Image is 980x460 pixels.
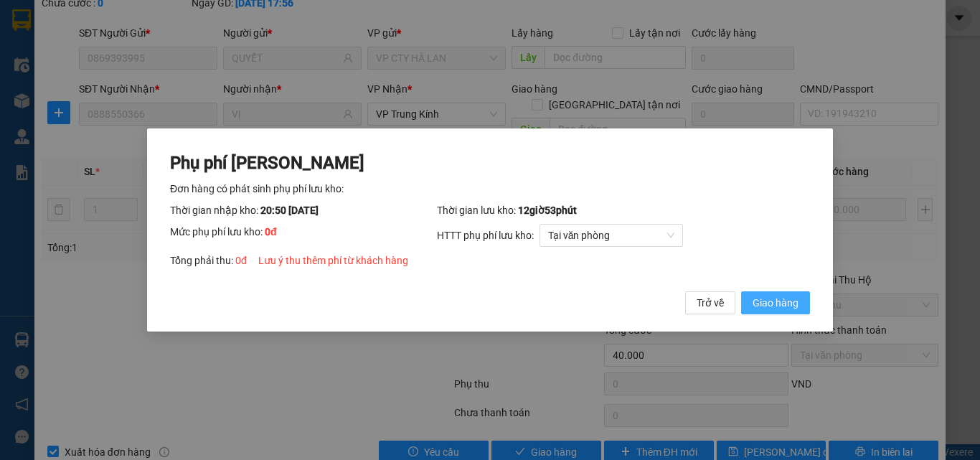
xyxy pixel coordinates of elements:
[235,255,247,266] span: 0 đ
[18,18,126,90] img: logo.jpg
[753,295,798,311] span: Giao hàng
[170,253,810,268] div: Tổng phải thu:
[741,291,810,314] button: Giao hàng
[697,295,724,311] span: Trở về
[258,255,408,266] span: Lưu ý thu thêm phí từ khách hàng
[170,202,437,218] div: Thời gian nhập kho:
[437,224,810,247] div: HTTT phụ phí lưu kho:
[170,181,810,197] div: Đơn hàng có phát sinh phụ phí lưu kho:
[685,291,735,314] button: Trở về
[134,35,600,53] li: 271 - [PERSON_NAME] - [GEOGRAPHIC_DATA] - [GEOGRAPHIC_DATA]
[18,98,194,121] b: GỬI : VP Trung Kính
[548,225,674,246] span: Tại văn phòng
[170,224,437,247] div: Mức phụ phí lưu kho:
[260,205,319,216] span: 20:50 [DATE]
[518,205,577,216] span: 12 giờ 53 phút
[437,202,810,218] div: Thời gian lưu kho:
[265,226,277,238] span: 0 đ
[170,153,364,173] span: Phụ phí [PERSON_NAME]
